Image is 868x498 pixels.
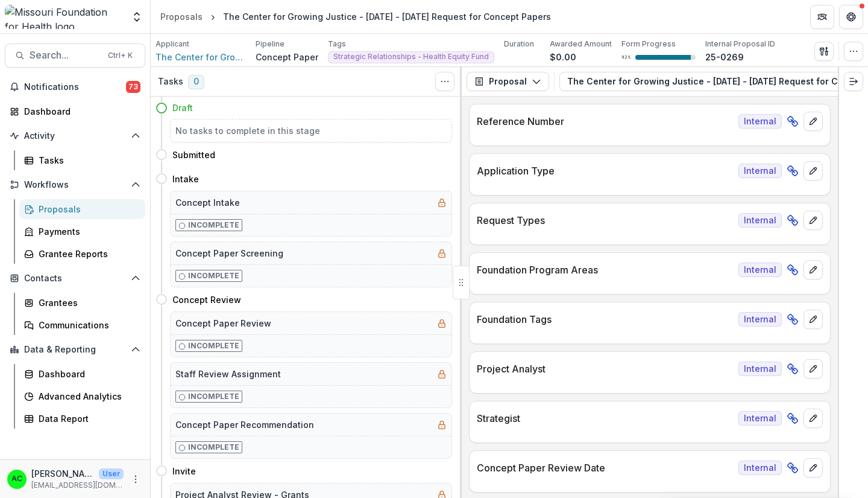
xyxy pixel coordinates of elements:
[31,467,94,480] p: [PERSON_NAME]
[738,362,782,376] span: Internal
[175,418,314,431] h5: Concept Paper Recommendation
[256,51,318,63] p: Concept Paper
[19,293,145,313] a: Grantees
[156,8,556,25] nav: breadcrumb
[172,465,196,477] h4: Invite
[24,131,126,141] span: Activity
[738,263,782,277] span: Internal
[5,77,145,97] button: Notifications73
[188,391,239,402] p: Incomplete
[175,124,447,137] h5: No tasks to complete in this stage
[19,409,145,429] a: Data Report
[738,114,782,129] span: Internal
[188,270,239,281] p: Incomplete
[19,199,145,219] a: Proposals
[99,468,124,479] p: User
[156,51,246,63] a: The Center for Growing Justice
[188,220,239,231] p: Incomplete
[477,411,734,426] p: Strategist
[804,260,823,279] button: edit
[175,196,240,209] h5: Concept Intake
[5,101,145,121] a: Dashboard
[705,39,775,49] p: Internal Proposal ID
[477,461,734,475] p: Concept Paper Review Date
[738,411,782,426] span: Internal
[24,105,136,118] div: Dashboard
[175,368,281,380] h5: Staff Review Assignment
[19,315,145,335] a: Communications
[175,317,271,330] h5: Concept Paper Review
[477,312,734,327] p: Foundation Tags
[11,475,22,483] div: Alyssa Curran
[5,5,124,29] img: Missouri Foundation for Health logo
[156,39,189,49] p: Applicant
[39,319,136,331] div: Communications
[19,150,145,170] a: Tasks
[172,293,241,306] h4: Concept Review
[39,390,136,403] div: Advanced Analytics
[128,472,143,487] button: More
[160,10,203,23] div: Proposals
[5,269,145,288] button: Open Contacts
[5,340,145,359] button: Open Data & Reporting
[477,263,734,277] p: Foundation Program Areas
[105,49,135,62] div: Ctrl + K
[738,164,782,178] span: Internal
[550,39,612,49] p: Awarded Amount
[5,43,145,68] button: Search...
[158,77,183,87] h3: Tasks
[188,340,239,351] p: Incomplete
[328,39,346,49] p: Tags
[256,39,285,49] p: Pipeline
[39,225,136,238] div: Payments
[810,5,834,29] button: Partners
[504,39,534,49] p: Duration
[804,112,823,131] button: edit
[39,412,136,425] div: Data Report
[30,49,101,61] span: Search...
[24,82,126,92] span: Notifications
[172,101,193,114] h4: Draft
[223,10,551,23] div: The Center for Growing Justice - [DATE] - [DATE] Request for Concept Papers
[705,51,744,63] p: 25-0269
[804,359,823,378] button: edit
[477,164,734,178] p: Application Type
[435,72,454,91] button: Toggle View Cancelled Tasks
[39,203,136,215] div: Proposals
[804,409,823,428] button: edit
[550,51,576,63] p: $0.00
[39,296,136,309] div: Grantees
[156,8,207,25] a: Proposals
[804,458,823,477] button: edit
[804,211,823,230] button: edit
[738,213,782,228] span: Internal
[172,173,199,185] h4: Intake
[31,480,124,491] p: [EMAIL_ADDRESS][DOMAIN_NAME]
[24,273,126,284] span: Contacts
[477,213,734,228] p: Request Types
[19,386,145,406] a: Advanced Analytics
[172,148,215,161] h4: Submitted
[188,75,204,89] span: 0
[621,53,631,62] p: 92 %
[126,81,140,93] span: 73
[738,312,782,327] span: Internal
[128,5,145,29] button: Open entity switcher
[175,247,283,260] h5: Concept Paper Screening
[5,175,145,194] button: Open Workflows
[39,247,136,260] div: Grantee Reports
[804,310,823,329] button: edit
[467,72,549,91] button: Proposal
[188,442,239,453] p: Incomplete
[804,161,823,180] button: edit
[5,126,145,145] button: Open Activity
[24,180,126,190] span: Workflows
[39,368,136,380] div: Dashboard
[738,461,782,475] span: Internal
[839,5,863,29] button: Get Help
[19,244,145,264] a: Grantee Reports
[333,53,489,61] span: Strategic Relationships - Health Equity Fund
[844,72,863,91] button: Expand right
[19,364,145,384] a: Dashboard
